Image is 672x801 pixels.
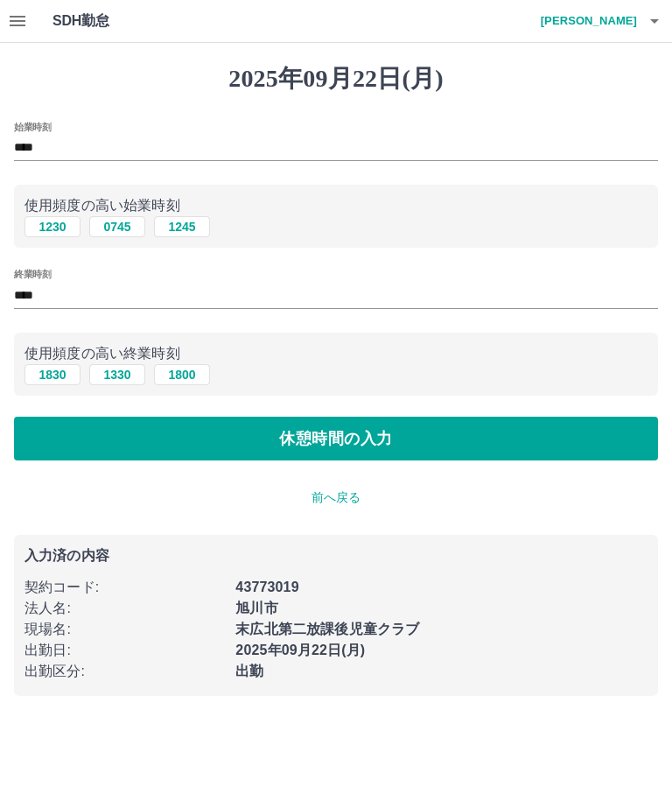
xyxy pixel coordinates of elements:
h1: 2025年09月22日(月) [14,64,658,94]
button: 1800 [154,364,210,385]
b: 2025年09月22日(月) [235,643,365,657]
p: 現場名 : [24,619,225,640]
button: 1330 [89,364,145,385]
button: 1830 [24,364,80,385]
p: 使用頻度の高い始業時刻 [24,195,647,216]
button: 休憩時間の入力 [14,417,658,460]
p: 使用頻度の高い終業時刻 [24,343,647,364]
p: 前へ戻る [14,488,658,507]
b: 43773019 [235,580,298,594]
button: 1245 [154,216,210,237]
label: 終業時刻 [14,268,51,281]
p: 出勤日 : [24,640,225,661]
p: 入力済の内容 [24,549,647,563]
p: 出勤区分 : [24,661,225,682]
label: 始業時刻 [14,120,51,133]
p: 契約コード : [24,577,225,598]
button: 0745 [89,216,145,237]
b: 末広北第二放課後児童クラブ [235,622,419,636]
button: 1230 [24,216,80,237]
b: 旭川市 [235,601,277,615]
b: 出勤 [235,664,263,678]
p: 法人名 : [24,598,225,619]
